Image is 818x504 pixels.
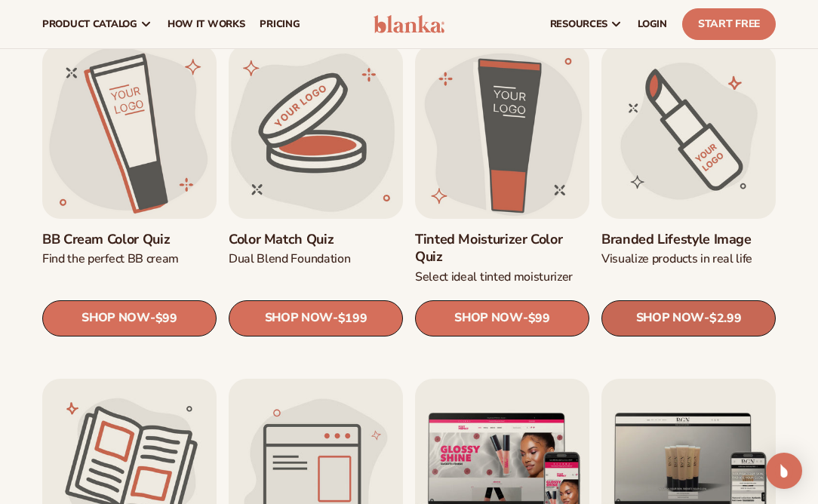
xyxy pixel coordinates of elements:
span: How It Works [168,18,245,30]
span: $99 [155,312,177,326]
span: $2.99 [709,312,741,326]
span: $199 [338,312,367,326]
a: SHOP NOW- $99 [42,300,217,337]
span: SHOP NOW [265,311,333,325]
a: BB Cream Color Quiz [42,231,217,248]
span: SHOP NOW [636,311,704,325]
a: Start Free [682,8,776,40]
a: Branded Lifestyle Image [601,231,776,248]
span: LOGIN [638,18,667,30]
span: $99 [528,312,550,326]
a: Tinted Moisturizer Color Quiz [415,231,589,266]
div: Open Intercom Messenger [766,453,802,489]
span: product catalog [42,18,137,30]
a: SHOP NOW- $199 [229,300,403,337]
span: SHOP NOW [454,311,522,325]
a: Color Match Quiz [229,231,403,248]
a: SHOP NOW- $99 [415,300,589,337]
a: SHOP NOW- $2.99 [601,300,776,337]
span: SHOP NOW [81,311,149,325]
img: logo [374,15,444,33]
span: resources [550,18,607,30]
span: pricing [260,18,300,30]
